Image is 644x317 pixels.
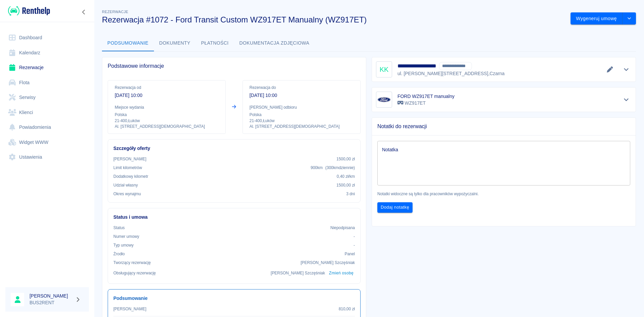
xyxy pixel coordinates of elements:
a: Renthelp logo [5,5,50,16]
span: Podstawowe informacje [108,63,361,69]
h3: Rezerwacja #1072 - Ford Transit Custom WZ917ET Manualny (WZ917ET) [102,15,565,24]
p: Obsługujący rezerwację [113,270,156,276]
p: Polska [115,112,219,118]
p: Udział własny [113,182,138,188]
a: Kalendarz [5,45,89,60]
p: Rezerwacja do [250,85,354,91]
p: Limit kilometrów [113,165,142,171]
p: Al. [STREET_ADDRESS][DEMOGRAPHIC_DATA] [115,124,219,129]
button: Dokumenty [154,35,196,51]
h6: [PERSON_NAME] [30,293,72,299]
p: - [354,242,355,248]
p: Żrodło [113,251,125,257]
p: Tworzący rezerwację [113,260,151,266]
a: Klienci [5,105,89,120]
button: Zwiń nawigację [79,8,89,16]
p: Al. [STREET_ADDRESS][DEMOGRAPHIC_DATA] [250,124,354,129]
a: Powiadomienia [5,120,89,135]
span: ( 300 km dziennie ) [325,165,355,170]
p: [DATE] 10:00 [115,92,219,99]
img: Renthelp logo [8,5,50,16]
p: Niepodpisana [330,225,355,231]
button: Zmień osobę [328,268,355,278]
button: drop-down [623,12,636,25]
button: Edytuj dane [604,65,615,74]
a: Flota [5,75,89,90]
a: Dashboard [5,30,89,45]
p: Typ umowy [113,242,133,248]
p: 0,40 zł /km [337,173,355,179]
p: [PERSON_NAME] odbioru [250,104,354,110]
p: 900 km [311,165,355,171]
p: Notatki widoczne są tylko dla pracowników wypożyczalni. [377,191,630,197]
button: Płatności [196,35,234,51]
button: Pokaż szczegóły [621,65,632,74]
a: Serwisy [5,90,89,105]
p: Panel [345,251,355,257]
p: 21-400 , Łuków [115,118,219,124]
p: Okres wynajmu [113,191,141,197]
p: Miejsce wydania [115,104,219,110]
p: [PERSON_NAME] [113,306,146,312]
p: Status [113,225,125,231]
p: Rezerwacja od [115,85,219,91]
p: - [354,233,355,240]
p: 1500,00 zł [336,182,355,188]
h6: Szczegóły oferty [113,145,355,152]
h6: Status i umowa [113,214,355,221]
p: WZ917ET [397,100,454,107]
p: [DATE] 10:00 [250,92,354,99]
button: Pokaż szczegóły [621,95,632,104]
span: Rezerwacje [102,10,128,14]
h6: FORD WZ917ET manualny [397,93,454,100]
p: [PERSON_NAME] [113,156,146,162]
button: Dokumentacja zdjęciowa [234,35,315,51]
button: Wygeneruj umowę [571,12,623,25]
p: 21-400 , Łuków [250,118,354,124]
p: 810,00 zł [339,306,355,312]
p: 1500,00 zł [336,156,355,162]
p: BUS2RENT [30,299,72,306]
p: Dodatkowy kilometr [113,173,148,179]
span: Notatki do rezerwacji [377,123,630,130]
a: Widget WWW [5,135,89,150]
button: Dodaj notatkę [377,202,413,213]
p: Numer umowy [113,233,139,240]
p: [PERSON_NAME] Szczęśniak [301,260,355,266]
p: Polska [250,112,354,118]
p: ul. [PERSON_NAME][STREET_ADDRESS] , Czarna [397,70,504,77]
a: Ustawienia [5,150,89,165]
div: KK [376,61,392,77]
button: Podsumowanie [102,35,154,51]
img: Image [377,93,391,106]
a: Rezerwacje [5,60,89,75]
p: 3 dni [346,191,355,197]
p: [PERSON_NAME] Szczęśniak [271,270,325,276]
h6: Podsumowanie [113,295,355,302]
